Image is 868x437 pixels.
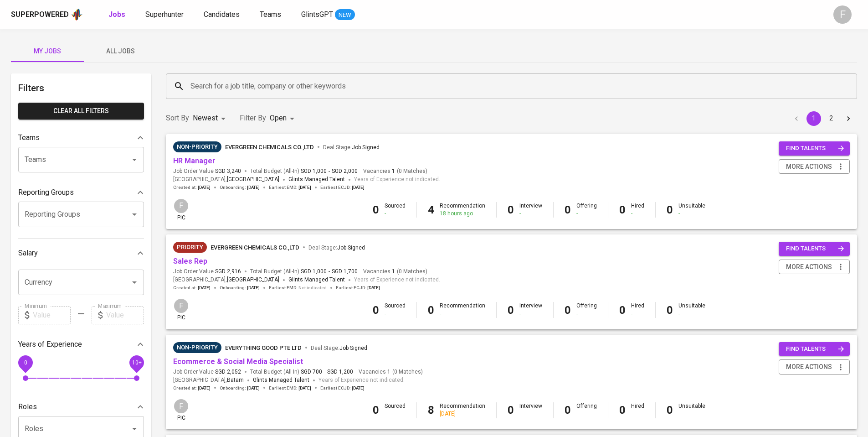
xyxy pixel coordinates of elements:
span: [GEOGRAPHIC_DATA] , [173,276,279,285]
span: EVERGREEN CHEMICALS CO.,LTD [225,144,314,151]
span: [DATE] [298,184,311,191]
a: Candidates [204,9,241,21]
img: app logo [71,8,83,21]
div: Interview [519,402,542,418]
span: - [329,268,330,276]
p: Newest [193,113,218,124]
span: Batam [227,376,244,385]
span: Candidates [204,10,240,19]
div: - [678,210,705,218]
span: Job Signed [337,245,365,251]
b: 0 [667,304,673,317]
span: find talents [786,344,844,354]
span: Total Budget (All-In) [250,167,358,175]
div: - [385,210,406,218]
span: SGD 1,700 [332,268,358,276]
h6: Filters [18,81,144,95]
b: Jobs [108,10,125,19]
span: [DATE] [198,385,211,391]
div: Interview [519,302,542,317]
span: Glints Managed Talent [253,377,309,383]
span: SGD 1,000 [301,268,327,276]
input: Value [33,306,71,324]
span: Job Signed [352,144,380,151]
div: - [678,310,705,318]
p: Reporting Groups [18,187,74,198]
div: Unsuitable [678,202,705,218]
div: - [519,210,542,218]
span: Onboarding : [220,184,260,191]
span: Created at : [173,385,211,391]
span: find talents [786,143,844,154]
div: Teams [18,129,144,147]
span: Not indicated [298,285,327,291]
div: - [576,210,597,218]
div: 18 hours ago [440,210,485,218]
b: 0 [508,304,514,317]
p: Filter By [240,113,266,124]
div: pic [173,198,189,222]
span: SGD 2,000 [332,167,358,175]
span: Earliest ECJD : [320,385,365,391]
button: Open [128,208,141,221]
div: Offering [576,402,597,418]
button: Open [128,422,141,435]
b: 0 [373,404,379,416]
p: Years of Experience [18,339,82,350]
div: - [631,410,644,418]
span: Earliest EMD : [269,285,327,291]
span: more actions [786,361,832,373]
button: find talents [779,242,850,256]
p: Sort By [166,113,189,124]
b: 8 [428,404,434,416]
span: Years of Experience not indicated. [318,376,405,385]
a: GlintsGPT NEW [301,9,355,21]
span: Created at : [173,184,211,191]
span: Job Signed [339,345,367,351]
div: Years of Experience [18,335,144,354]
span: - [324,368,325,376]
span: [DATE] [352,184,365,191]
button: Go to next page [841,111,856,126]
div: - [385,410,406,418]
span: SGD 2,916 [215,268,241,276]
div: - [576,410,597,418]
button: Open [128,153,141,166]
div: F [173,298,189,314]
div: New Job received from Demand Team [173,242,207,253]
p: Roles [18,401,37,412]
span: Total Budget (All-In) [250,268,358,276]
span: Job Order Value [173,268,241,276]
span: Onboarding : [220,385,260,391]
b: 0 [373,203,379,216]
b: 0 [619,404,626,416]
span: SGD 1,000 [301,167,327,175]
b: 0 [508,203,514,216]
span: Job Order Value [173,167,241,175]
span: - [329,167,330,175]
div: Recommendation [440,302,485,317]
button: find talents [779,141,850,156]
div: Salary [18,244,144,262]
button: more actions [779,159,850,174]
b: 4 [428,203,434,216]
div: pic [173,398,189,422]
span: [GEOGRAPHIC_DATA] , [173,376,244,385]
b: 0 [565,203,571,216]
div: - [385,310,406,318]
span: Total Budget (All-In) [250,368,353,376]
span: All Jobs [89,46,151,57]
div: - [631,310,644,318]
span: SGD 3,240 [215,167,241,175]
div: Sourced [385,402,406,418]
a: Ecommerce & Social Media Specialist [173,357,303,366]
div: F [173,198,189,214]
span: Earliest EMD : [269,385,311,391]
div: Sufficient Talents in Pipeline [173,342,221,353]
span: [DATE] [247,285,260,291]
span: Everything good Pte Ltd [225,344,302,351]
span: [DATE] [367,285,380,291]
div: Sourced [385,302,406,317]
div: Recommendation [440,402,485,418]
button: find talents [779,342,850,356]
